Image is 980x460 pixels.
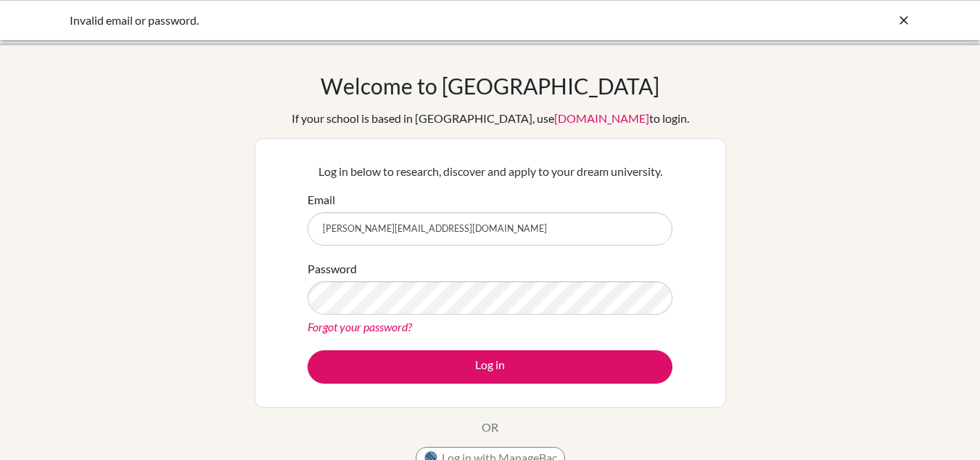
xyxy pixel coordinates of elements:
[321,73,659,99] h1: Welcome to [GEOGRAPHIC_DATA]
[482,419,498,436] p: OR
[308,350,672,384] button: Log in
[554,111,649,125] a: [DOMAIN_NAME]
[308,260,357,278] label: Password
[292,110,689,127] div: If your school is based in [GEOGRAPHIC_DATA], use to login.
[308,163,672,180] p: Log in below to research, discover and apply to your dream university.
[308,320,412,334] a: Forgot your password?
[308,191,335,209] label: Email
[70,12,693,29] div: Invalid email or password.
